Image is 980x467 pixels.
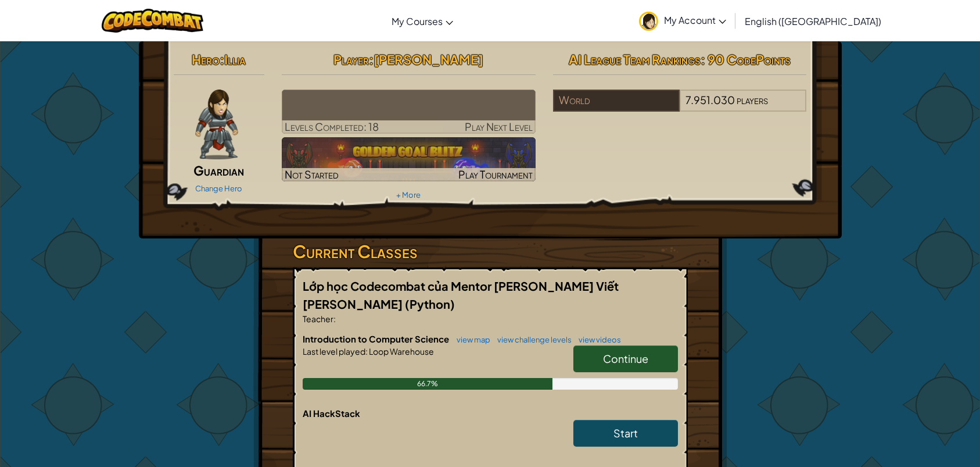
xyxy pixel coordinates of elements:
[365,346,368,357] span: :
[368,346,434,357] span: Loop Warehouse
[195,90,238,159] img: guardian-pose.png
[333,313,336,324] span: :
[224,51,246,67] span: Illia
[192,51,220,67] span: Hero
[633,2,732,39] a: My Account
[303,313,333,324] span: Teacher
[396,190,421,199] a: + More
[553,101,807,114] a: World7.951.030players
[220,51,224,67] span: :
[465,120,533,133] span: Play Next Level
[102,9,203,33] img: CodeCombat logo
[386,5,459,37] a: My Courses
[573,420,678,447] a: Start
[303,333,451,344] span: Introduction to Computer Science
[664,14,726,26] span: My Account
[569,51,701,67] span: AI League Team Rankings
[195,184,242,193] a: Change Hero
[282,90,536,134] a: Play Next Level
[303,408,360,419] span: AI HackStack
[613,426,638,440] span: Start
[573,335,621,344] a: view videos
[374,51,483,67] span: [PERSON_NAME]
[285,167,339,181] span: Not Started
[333,51,369,67] span: Player
[303,279,619,311] span: Lớp học Codecombat của Mentor [PERSON_NAME] Viết [PERSON_NAME]
[745,15,881,27] span: English ([GEOGRAPHIC_DATA])
[491,335,572,344] a: view challenge levels
[193,162,244,179] span: Guardian
[392,15,443,27] span: My Courses
[603,352,648,365] span: Continue
[282,137,536,181] a: Not StartedPlay Tournament
[701,51,791,67] span: : 90 CodePoints
[737,93,768,106] span: players
[451,335,490,344] a: view map
[369,51,374,67] span: :
[458,167,533,181] span: Play Tournament
[639,12,658,31] img: avatar
[303,378,553,390] div: 66.7%
[553,90,680,112] div: World
[303,346,365,357] span: Last level played
[685,93,735,106] span: 7.951.030
[405,297,455,311] span: (Python)
[285,120,379,133] span: Levels Completed: 18
[739,5,887,37] a: English ([GEOGRAPHIC_DATA])
[282,137,536,181] img: Golden Goal
[293,238,688,265] h3: Current Classes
